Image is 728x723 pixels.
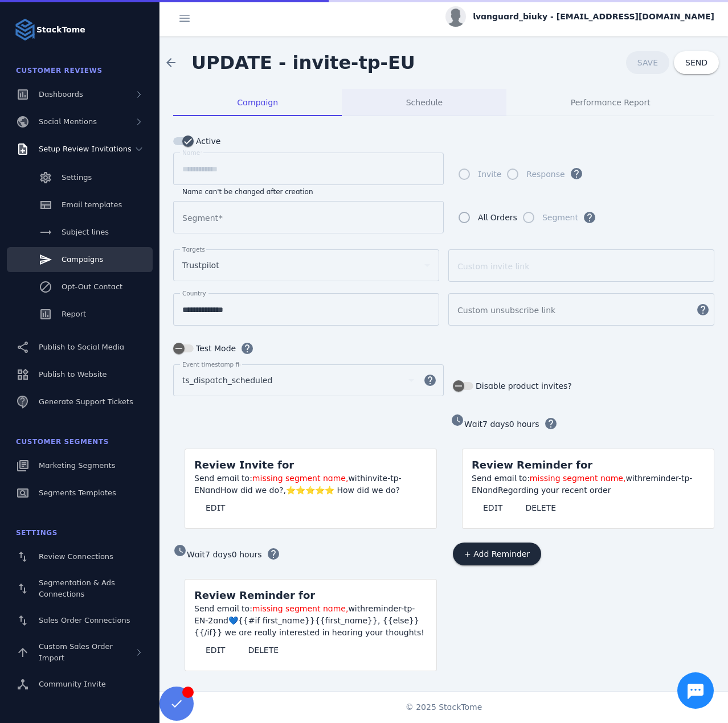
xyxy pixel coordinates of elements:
[7,274,153,299] a: Opt-Out Contact
[7,608,153,633] a: Sales Order Connections
[7,453,153,478] a: Marketing Segments
[7,389,153,414] a: Generate Support Tickets
[472,496,514,519] button: EDIT
[16,529,58,537] span: Settings
[7,362,153,387] a: Publish to Website
[39,642,113,662] span: Custom Sales Order Import
[685,59,707,67] span: SEND
[509,420,539,429] span: 0 hours
[194,639,236,662] button: EDIT
[7,247,153,272] a: Campaigns
[182,258,219,272] span: Trustpilot
[39,117,97,126] span: Social Mentions
[472,474,530,483] span: Send email to:
[472,459,592,471] span: Review Reminder for
[237,98,278,106] span: Campaign
[473,11,714,23] span: lvanguard_biuky - [EMAIL_ADDRESS][DOMAIN_NAME]
[348,474,365,483] span: with
[173,544,187,557] mat-icon: watch_later
[451,413,464,427] mat-icon: watch_later
[236,639,290,662] button: DELETE
[182,361,248,368] mat-label: Event timestamp field
[62,255,103,264] span: Campaigns
[62,310,86,318] span: Report
[232,550,262,559] span: 0 hours
[182,303,430,317] input: Country
[39,616,130,625] span: Sales Order Connections
[194,474,252,483] span: Send email to:
[7,544,153,569] a: Review Connections
[473,379,572,393] label: Disable product invites?
[182,290,206,297] mat-label: Country
[483,504,502,512] span: EDIT
[182,149,200,156] mat-label: Name
[476,167,501,181] label: Invite
[39,680,106,688] span: Community Invite
[482,420,509,429] span: 7 days
[62,282,122,291] span: Opt-Out Contact
[62,173,92,182] span: Settings
[191,52,415,73] span: UPDATE - invite-tp-EU
[248,646,279,654] span: DELETE
[39,578,115,598] span: Segmentation & Ads Connections
[205,550,232,559] span: 7 days
[16,67,103,75] span: Customer Reviews
[205,486,220,495] span: and
[464,420,482,429] span: Wait
[406,701,482,713] span: © 2025 StackTome
[7,672,153,697] a: Community Invite
[482,486,498,495] span: and
[182,246,205,253] mat-label: Targets
[453,543,541,565] button: + Add Reminder
[7,220,153,245] a: Subject lines
[457,306,555,315] mat-label: Custom unsubscribe link
[62,228,109,236] span: Subject lines
[7,192,153,217] a: Email templates
[187,550,205,559] span: Wait
[14,18,36,41] img: Logo image
[194,459,294,471] span: Review Invite for
[39,343,124,351] span: Publish to Social Media
[7,335,153,360] a: Publish to Social Media
[7,572,153,606] a: Segmentation & Ads Connections
[194,342,236,355] label: Test Mode
[206,646,225,654] span: EDIT
[7,165,153,190] a: Settings
[406,98,443,106] span: Schedule
[252,604,349,613] span: missing segment name,
[39,397,133,406] span: Generate Support Tickets
[525,504,556,512] span: DELETE
[457,262,529,271] mat-label: Custom invite link
[478,211,517,224] div: All Orders
[348,604,365,613] span: with
[39,488,116,497] span: Segments Templates
[625,474,643,483] span: with
[194,603,427,639] div: reminder-tp-EN-2 💙{{#if first_name}}{{first_name}}, {{else}}{{/if}} we are really interested in h...
[194,473,427,496] div: invite-tp-EN How did we do?,⭐⭐⭐⭐⭐ How did we do?
[182,213,218,223] mat-label: Segment
[39,552,113,561] span: Review Connections
[252,474,349,483] span: missing segment name,
[464,550,530,558] span: + Add Reminder
[530,474,626,483] span: missing segment name,
[36,24,85,36] strong: StackTome
[182,185,313,196] mat-hint: Name can't be changed after creation
[472,473,705,496] div: reminder-tp-EN Regarding your recent order
[194,604,252,613] span: Send email to:
[39,90,83,98] span: Dashboards
[62,200,122,209] span: Email templates
[16,438,109,446] span: Customer Segments
[445,6,466,27] img: profile.jpg
[514,496,567,519] button: DELETE
[7,302,153,327] a: Report
[445,6,714,27] button: lvanguard_biuky - [EMAIL_ADDRESS][DOMAIN_NAME]
[674,51,719,74] button: SEND
[571,98,651,106] span: Performance Report
[182,373,272,387] span: ts_dispatch_scheduled
[39,461,115,470] span: Marketing Segments
[39,370,107,379] span: Publish to Website
[206,504,225,512] span: EDIT
[39,145,132,153] span: Setup Review Invitations
[213,616,228,625] span: and
[524,167,565,181] label: Response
